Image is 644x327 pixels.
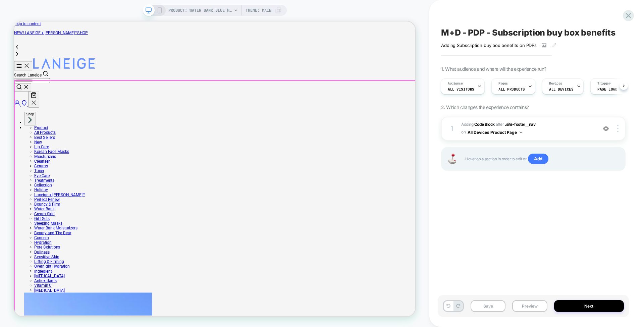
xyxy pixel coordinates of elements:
span: Devices [549,81,562,86]
a: Cleanser [27,183,47,189]
span: Adding [461,122,495,127]
a: Gift Sets [27,260,47,266]
button: Preview [512,300,547,312]
a: Treatments [27,209,54,215]
a: Sleeping Masks [27,266,64,272]
span: 2. Which changes the experience contains? [441,104,529,110]
a: Hydration [27,291,50,298]
a: Bouncy & Firm [27,240,61,247]
a: Beauty and The Beat [27,279,76,285]
span: Add [528,154,548,164]
span: Audience [448,81,463,86]
span: M+D - PDP - Subscription buy box benefits [441,28,615,38]
button: Next [554,300,624,312]
span: on [461,128,466,136]
span: SHOP [84,12,98,18]
a: Pore Solutions [27,298,61,304]
span: PRODUCT: Water Bank Blue Hyaluronic Intensive Moisturizer [168,5,232,16]
div: 1 [448,122,455,134]
a: Sensitive Skin [27,311,60,317]
a: Cream Skin [27,253,54,260]
span: Trigger [597,81,610,86]
a: Water Bank [27,247,54,253]
a: Product [27,139,45,145]
a: Best Sellers [27,151,54,158]
a: Holiday [27,221,45,228]
a: All Products [27,145,55,151]
b: Code Block [474,122,495,127]
span: All Visitors [448,87,474,92]
a: Collection [27,215,50,221]
img: crossed eye [603,126,609,131]
span: Theme: MAIN [246,5,271,16]
a: LANEIGE [25,58,108,65]
a: Lip Care [27,164,46,170]
a: Perfect Renew [27,234,61,240]
a: Water Bank Moisturizers [27,272,85,279]
span: .site-footer__nav [505,122,535,127]
span: Pages [498,81,508,86]
a: Lifting & Firming [27,317,66,323]
span: ALL PRODUCTS [498,87,525,92]
img: down arrow [520,131,522,133]
a: New [27,158,37,164]
a: Laneige x [PERSON_NAME]™ [27,228,95,234]
a: Toner [27,196,40,202]
span: 1. What audience and where will the experience run? [441,66,546,72]
button: Save [471,300,505,312]
button: Shop [13,120,29,139]
span: Page Load [597,87,617,92]
a: Dullness [27,304,47,311]
a: Moisturizers [27,177,56,183]
a: Concern [27,285,46,291]
span: AFTER [496,122,504,127]
button: Your Cart [19,93,34,115]
a: Eye Care [27,202,47,209]
span: ALL DEVICES [549,87,573,92]
span: Adding Subscription buy box benefits on PDPs [441,43,537,48]
a: Store Locator [9,108,19,114]
img: close [617,125,619,132]
img: Joystick [445,154,459,164]
a: Korean Face Masks [27,170,73,177]
span: Hover on a section in order to edit or [465,154,618,164]
button: All Devices Product Page [468,128,522,137]
a: Serums [27,189,45,196]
